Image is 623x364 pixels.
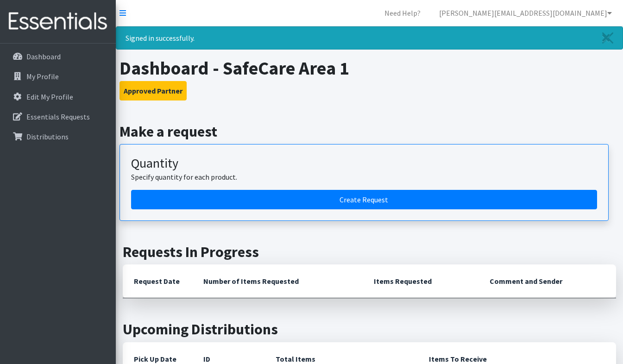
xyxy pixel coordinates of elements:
[4,67,112,86] a: My Profile
[131,171,597,182] p: Specify quantity for each product.
[120,81,187,100] button: Approved Partner
[4,47,112,66] a: Dashboard
[192,264,363,298] th: Number of Items Requested
[120,57,620,79] h1: Dashboard - SafeCare Area 1
[432,4,619,22] a: [PERSON_NAME][EMAIL_ADDRESS][DOMAIN_NAME]
[363,264,478,298] th: Items Requested
[123,243,616,261] h2: Requests In Progress
[131,156,597,171] h3: Quantity
[131,190,597,209] a: Create a request by quantity
[377,4,428,22] a: Need Help?
[4,88,112,106] a: Edit My Profile
[4,127,112,146] a: Distributions
[123,264,192,298] th: Request Date
[4,6,112,37] img: HumanEssentials
[4,107,112,126] a: Essentials Requests
[116,26,623,50] div: Signed in successfully.
[478,264,616,298] th: Comment and Sender
[26,72,59,81] p: My Profile
[26,52,61,61] p: Dashboard
[26,92,73,101] p: Edit My Profile
[123,320,616,338] h2: Upcoming Distributions
[593,27,623,49] a: Close
[120,123,620,140] h2: Make a request
[26,132,69,141] p: Distributions
[26,112,90,121] p: Essentials Requests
